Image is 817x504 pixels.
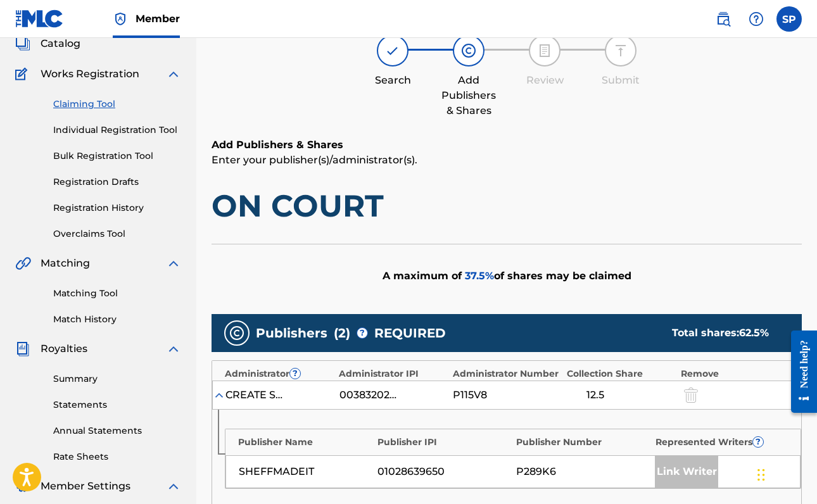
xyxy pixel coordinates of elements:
div: P289K6 [516,464,649,479]
span: Member Settings [41,479,130,494]
div: Total shares: [672,325,776,341]
img: step indicator icon for Review [537,43,552,58]
div: Add Publishers & Shares [437,73,500,118]
a: Registration History [53,201,181,215]
div: Remove [681,367,788,381]
a: Statements [53,398,181,412]
span: 62.5 % [739,327,769,339]
span: ? [753,437,763,447]
img: Matching [15,256,31,271]
a: Claiming Tool [53,98,181,111]
img: expand [166,341,181,356]
span: ( 2 ) [334,324,350,343]
span: Publishers [256,324,327,343]
img: step indicator icon for Add Publishers & Shares [461,43,476,58]
iframe: Chat Widget [754,443,817,504]
img: publishers [229,325,244,341]
img: Catalog [15,36,30,51]
a: Summary [53,372,181,386]
span: Royalties [41,341,87,356]
div: A maximum of of shares may be claimed [212,244,802,308]
span: 37.5 % [465,270,494,282]
img: help [749,11,764,27]
h6: Add Publishers & Shares [212,137,802,153]
div: Administrator [225,367,332,381]
a: Annual Statements [53,424,181,438]
a: Overclaims Tool [53,227,181,241]
img: Royalties [15,341,30,356]
a: Match History [53,313,181,326]
img: expand [166,479,181,494]
div: Represented Writers [655,436,788,449]
div: Administrator Number [453,367,560,381]
div: User Menu [776,6,802,32]
img: step indicator icon for Submit [613,43,628,58]
span: Matching [41,256,90,271]
div: Publisher Name [238,436,371,449]
div: Drag [757,456,765,494]
div: 01028639650 [377,464,510,479]
img: expand [166,256,181,271]
div: SHEFFMADEIT [239,464,371,479]
div: Administrator IPI [339,367,446,381]
a: Bulk Registration Tool [53,149,181,163]
img: Works Registration [15,66,32,82]
img: expand [166,66,181,82]
div: Review [513,73,576,88]
a: Rate Sheets [53,450,181,463]
h1: ON COURT [212,187,802,225]
span: REQUIRED [374,324,446,343]
span: ? [290,369,300,379]
img: Member Settings [15,479,30,494]
div: Publisher IPI [377,436,510,449]
a: Individual Registration Tool [53,123,181,137]
div: Help [744,6,769,32]
img: expand-cell-toggle [213,389,225,401]
div: Submit [589,73,652,88]
a: CatalogCatalog [15,36,80,51]
img: MLC Logo [15,9,64,28]
div: Publisher Number [516,436,649,449]
span: ? [357,328,367,338]
img: Top Rightsholder [113,11,128,27]
a: Matching Tool [53,287,181,300]
iframe: Resource Center [782,319,817,424]
img: step indicator icon for Search [385,43,400,58]
span: Catalog [41,36,80,51]
span: Works Registration [41,66,139,82]
a: Public Search [711,6,736,32]
img: search [716,11,731,27]
span: Member [136,11,180,26]
a: Registration Drafts [53,175,181,189]
div: Search [361,73,424,88]
div: Collection Share [567,367,674,381]
p: Enter your publisher(s)/administrator(s). [212,153,802,168]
